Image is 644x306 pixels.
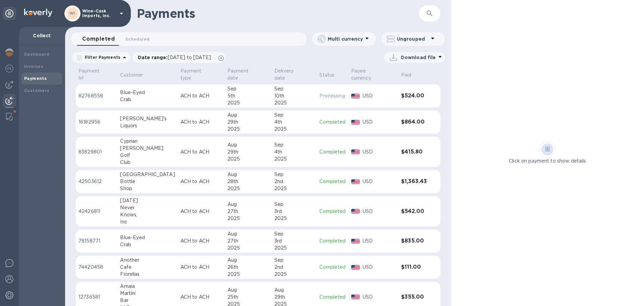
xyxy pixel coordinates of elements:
span: Payment date [227,68,269,82]
div: Sep [274,201,314,208]
div: Unpin categories [3,7,16,20]
p: 16182956 [78,119,115,126]
p: ACH to ACH [180,92,222,99]
h3: $1,363.43 [401,178,427,185]
div: 29th [274,294,314,301]
p: Completed [319,208,345,215]
p: Processing [319,92,345,99]
span: Delivery date [274,68,314,82]
div: 28th [227,178,269,185]
span: Completed [82,34,115,44]
div: Liquors [120,122,175,129]
div: 29th [227,148,269,156]
p: Filter Payments [82,54,120,60]
img: USD [351,149,360,154]
div: 26th [227,264,269,271]
div: Amaia [120,283,175,290]
img: Foreign exchange [5,64,13,73]
span: Payment № [78,68,115,82]
span: Scheduled [125,36,150,43]
p: ACH to ACH [180,178,222,185]
div: Sep [227,85,269,92]
div: 27th [227,208,269,215]
p: Payment № [78,68,106,82]
div: Fiorellas [120,271,175,278]
div: 3rd [274,237,314,245]
div: Knows, [120,211,175,218]
div: Never [120,204,175,211]
div: 2nd [274,264,314,271]
b: Payments [24,76,47,81]
p: USD [363,294,395,301]
div: 25th [227,294,269,301]
div: 2025 [274,185,314,192]
div: Aug [274,287,314,294]
div: 2025 [227,99,269,106]
div: Crab [120,96,175,103]
img: USD [351,179,360,184]
p: Completed [319,178,345,185]
div: Sep [274,112,314,119]
div: Aug [227,287,269,294]
p: Ungrouped [397,36,429,42]
div: Date range:[DATE] to [DATE] [132,52,225,63]
p: Payment date [227,68,260,82]
b: WI [69,11,75,16]
p: Status [319,72,334,79]
div: 2025 [274,271,314,278]
p: Date range : [138,54,214,61]
span: Payment type [180,68,222,82]
div: Shop [120,185,175,192]
div: Sep [274,141,314,148]
p: ACH to ACH [180,294,222,301]
div: 27th [227,237,269,245]
div: 2025 [227,271,269,278]
div: Bottle [120,178,175,185]
div: Club [120,159,175,166]
div: Blue-Eyed [120,234,175,241]
div: 2025 [274,156,314,163]
p: Delivery date [274,68,305,82]
div: 2025 [227,215,269,222]
p: Wine-Cask Imports, Inc. [82,9,116,18]
div: Another [120,257,175,264]
div: Aug [227,230,269,237]
div: Martini [120,290,175,297]
h3: $835.00 [401,238,427,244]
img: USD [351,209,360,214]
p: 42503612 [78,178,115,185]
h3: $864.00 [401,119,427,125]
p: USD [363,148,395,156]
div: 10th [274,92,314,99]
div: 2025 [227,126,269,133]
p: ACH to ACH [180,237,222,245]
span: Payee currency [351,68,396,82]
div: Aug [227,112,269,119]
div: Sep [274,230,314,237]
div: Golf [120,152,175,159]
p: Click on payment to show details [509,158,586,165]
p: Payee currency [351,68,387,82]
p: Completed [319,294,345,301]
p: Completed [319,237,345,245]
p: 12736581 [78,294,115,301]
div: 2025 [274,215,314,222]
div: 2025 [227,245,269,252]
div: [PERSON_NAME] [120,145,175,152]
div: [DATE] [120,197,175,204]
h3: $111.00 [401,264,427,270]
div: 4th [274,119,314,126]
div: 2025 [274,245,314,252]
p: ACH to ACH [180,264,222,271]
div: Sep [274,85,314,92]
p: 78158771 [78,237,115,245]
p: Paid [401,72,412,79]
div: Aug [227,201,269,208]
p: Completed [319,119,345,126]
div: Blue-Eyed [120,89,175,96]
img: USD [351,120,360,125]
div: Cafe [120,264,175,271]
div: 2025 [274,99,314,106]
h3: $524.00 [401,93,427,99]
p: 82768558 [78,92,115,99]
